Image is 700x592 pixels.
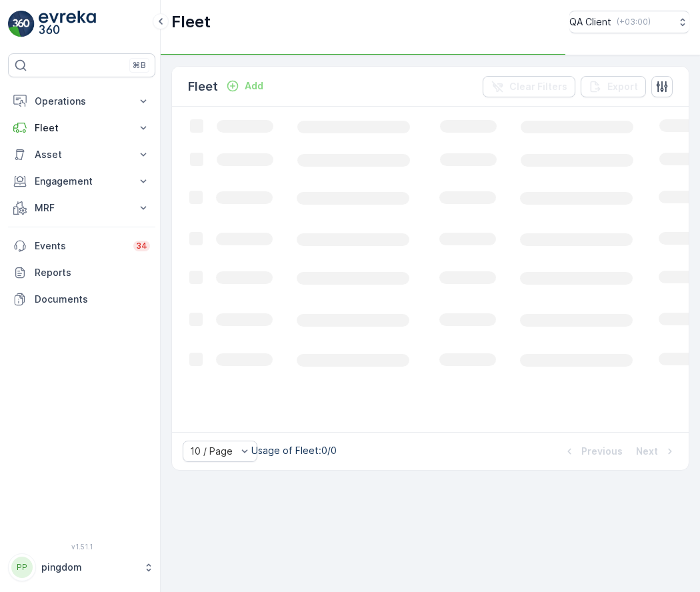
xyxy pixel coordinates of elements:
[136,241,147,251] p: 34
[41,561,137,574] p: pingdom
[8,11,35,37] img: logo
[35,201,129,215] p: MRF
[636,445,658,458] p: Next
[8,168,155,195] button: Engagement
[11,557,33,578] div: PP
[35,239,125,253] p: Events
[561,443,624,459] button: Previous
[8,88,155,115] button: Operations
[8,286,155,313] a: Documents
[8,115,155,141] button: Fleet
[569,11,689,33] button: QA Client(+03:00)
[483,76,575,97] button: Clear Filters
[8,195,155,221] button: MRF
[35,95,129,108] p: Operations
[617,17,651,27] p: ( +03:00 )
[171,11,211,33] p: Fleet
[635,443,678,459] button: Next
[35,293,150,306] p: Documents
[35,121,129,135] p: Fleet
[8,543,155,551] span: v 1.51.1
[245,79,263,93] p: Add
[35,148,129,161] p: Asset
[8,233,155,259] a: Events34
[607,80,638,93] p: Export
[8,141,155,168] button: Asset
[509,80,567,93] p: Clear Filters
[188,77,218,96] p: Fleet
[35,266,150,279] p: Reports
[221,78,269,94] button: Add
[8,553,155,581] button: PPpingdom
[581,76,646,97] button: Export
[251,444,337,457] p: Usage of Fleet : 0/0
[569,15,611,29] p: QA Client
[133,60,146,71] p: ⌘B
[581,445,623,458] p: Previous
[39,11,96,37] img: logo_light-DOdMpM7g.png
[8,259,155,286] a: Reports
[35,175,129,188] p: Engagement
